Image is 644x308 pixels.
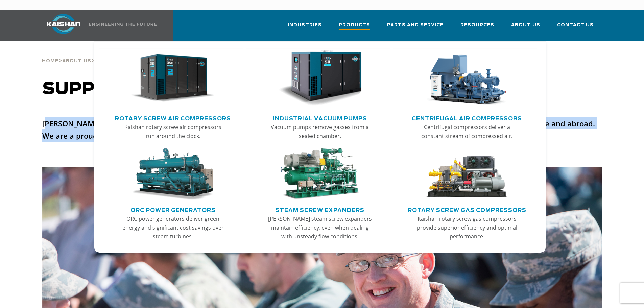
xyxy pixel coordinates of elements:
a: Industries [288,16,322,39]
a: About Us [62,57,91,64]
span: SUPPORTING [42,81,270,97]
img: thumb-Rotary-Screw-Gas-Compressors [425,148,508,200]
span: About Us [62,59,91,63]
span: Resources [460,21,494,29]
p: [PERSON_NAME] steam screw expanders maintain efficiency, even when dealing with unsteady flow con... [267,214,373,241]
a: About Us [511,16,540,39]
a: Resources [460,16,494,39]
img: thumb-Rotary-Screw-Air-Compressors [131,50,214,106]
span: About Us [511,21,540,29]
a: Parts and Service [387,16,444,39]
div: > > [42,41,164,66]
a: Rotary Screw Gas Compressors [408,204,526,214]
a: Steam Screw Expanders [276,204,364,214]
p: Centrifugal compressors deliver a constant stream of compressed air. [414,123,520,140]
span: Industries [288,21,322,29]
p: Kaishan rotary screw air compressors run around the clock. [120,123,226,140]
span: Home [42,59,58,63]
a: Home [42,57,58,64]
img: thumb-Steam-Screw-Expanders [278,148,361,200]
span: Contact Us [557,21,594,29]
a: Kaishan USA [38,10,158,41]
img: thumb-ORC-Power-Generators [131,148,214,200]
p: ORC power generators deliver green energy and significant cost savings over steam turbines. [120,214,226,241]
p: [PERSON_NAME] USA is a proud supporter of America’s heroes, and our team is dedicated to supporti... [42,117,602,142]
p: Vacuum pumps remove gasses from a sealed chamber. [267,123,373,140]
a: Industrial Vacuum Pumps [273,113,367,123]
img: thumb-Centrifugal-Air-Compressors [425,50,508,106]
img: thumb-Industrial-Vacuum-Pumps [278,50,361,106]
a: Rotary Screw Air Compressors [115,113,231,123]
p: Kaishan rotary screw gas compressors provide superior efficiency and optimal performance. [414,214,520,241]
a: Centrifugal Air Compressors [412,113,522,123]
span: Products [339,21,370,30]
img: kaishan logo [38,14,89,34]
a: Contact Us [557,16,594,39]
img: Engineering the future [89,23,157,26]
a: ORC Power Generators [130,204,216,214]
span: Parts and Service [387,21,444,29]
a: Products [339,16,370,41]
